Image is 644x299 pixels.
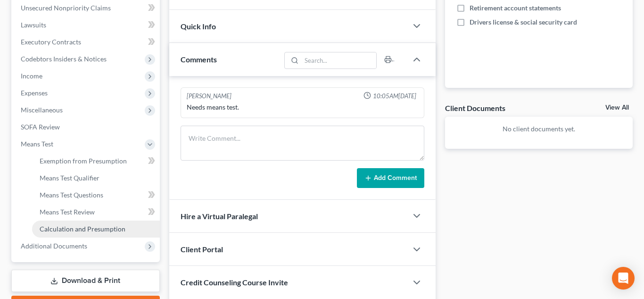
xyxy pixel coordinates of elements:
span: Credit Counseling Course Invite [181,278,288,287]
span: Lawsuits [21,21,46,29]
span: Client Portal [181,245,223,254]
span: Means Test [21,140,53,148]
span: Additional Documents [21,242,87,250]
span: Comments [181,55,217,64]
a: SOFA Review [13,119,160,136]
span: Exemption from Presumption [40,157,127,165]
button: Add Comment [357,168,424,188]
span: Means Test Questions [40,191,103,199]
span: Codebtors Insiders & Notices [21,55,107,63]
div: [PERSON_NAME] [187,92,231,101]
a: Exemption from Presumption [32,153,160,170]
span: Drivers license & social security card [470,17,577,27]
a: Lawsuits [13,17,160,34]
span: SOFA Review [21,123,60,131]
a: Means Test Qualifier [32,170,160,187]
a: Download & Print [11,270,160,292]
span: Hire a Virtual Paralegal [181,212,258,221]
span: 10:05AM[DATE] [373,92,416,101]
span: Unsecured Nonpriority Claims [21,4,111,12]
a: Calculation and Presumption [32,221,160,238]
span: Expenses [21,89,48,97]
a: View All [605,104,629,111]
p: No client documents yet. [453,124,625,134]
div: Needs means test. [187,103,418,112]
div: Client Documents [445,103,505,113]
span: Means Test Qualifier [40,174,99,182]
span: Means Test Review [40,208,95,216]
a: Executory Contracts [13,34,160,51]
a: Means Test Review [32,204,160,221]
span: Calculation and Presumption [40,225,125,233]
div: Open Intercom Messenger [612,267,635,290]
span: Retirement account statements [470,3,561,13]
a: Means Test Questions [32,187,160,204]
span: Quick Info [181,22,216,31]
span: Income [21,72,42,80]
span: Executory Contracts [21,38,81,46]
span: Miscellaneous [21,106,63,114]
input: Search... [301,52,376,68]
